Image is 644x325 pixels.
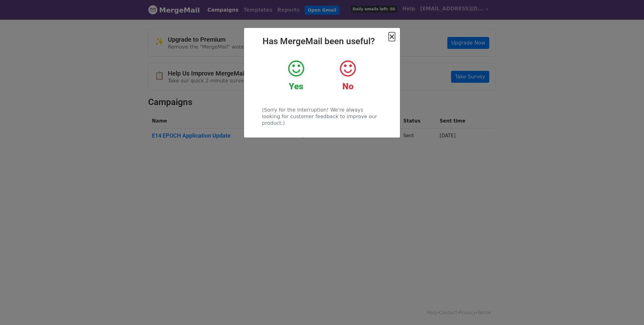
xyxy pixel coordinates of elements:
[342,81,354,92] strong: No
[389,33,395,40] button: Close
[275,59,317,92] a: Yes
[389,32,395,41] span: ×
[327,59,369,92] a: No
[613,295,644,325] iframe: Chat Widget
[289,81,303,92] strong: Yes
[249,36,395,47] h2: Has MergeMail been useful?
[262,107,382,126] p: (Sorry for the interruption! We're always looking for customer feedback to improve our product.)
